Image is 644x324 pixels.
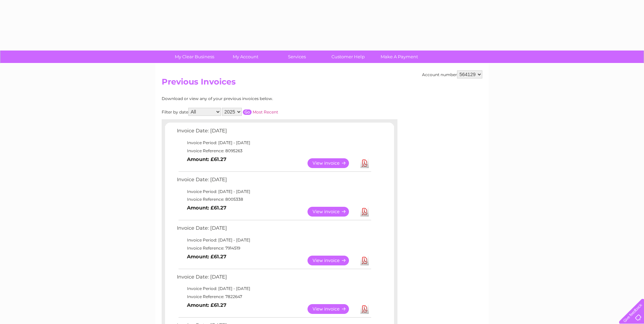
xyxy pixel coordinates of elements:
[167,51,222,63] a: My Clear Business
[175,244,372,252] td: Invoice Reference: 7914519
[187,205,226,211] b: Amount: £61.27
[360,256,369,265] a: Download
[187,254,226,260] b: Amount: £61.27
[175,175,372,188] td: Invoice Date: [DATE]
[162,108,339,116] div: Filter by date
[162,96,339,101] div: Download or view any of your previous invoices below.
[175,147,372,155] td: Invoice Reference: 8095263
[175,188,372,196] td: Invoice Period: [DATE] - [DATE]
[360,304,369,314] a: Download
[175,195,372,203] td: Invoice Reference: 8005338
[175,224,372,236] td: Invoice Date: [DATE]
[187,156,226,162] b: Amount: £61.27
[187,302,226,308] b: Amount: £61.27
[320,51,376,63] a: Customer Help
[360,207,369,217] a: Download
[175,285,372,293] td: Invoice Period: [DATE] - [DATE]
[253,109,278,115] a: Most Recent
[175,293,372,301] td: Invoice Reference: 7822647
[175,139,372,147] td: Invoice Period: [DATE] - [DATE]
[218,51,273,63] a: My Account
[308,207,357,217] a: View
[175,236,372,244] td: Invoice Period: [DATE] - [DATE]
[175,126,372,139] td: Invoice Date: [DATE]
[162,77,482,90] h2: Previous Invoices
[175,272,372,285] td: Invoice Date: [DATE]
[360,158,369,168] a: Download
[308,158,357,168] a: View
[372,51,427,63] a: Make A Payment
[308,256,357,265] a: View
[422,70,482,78] div: Account number
[308,304,357,314] a: View
[269,51,325,63] a: Services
